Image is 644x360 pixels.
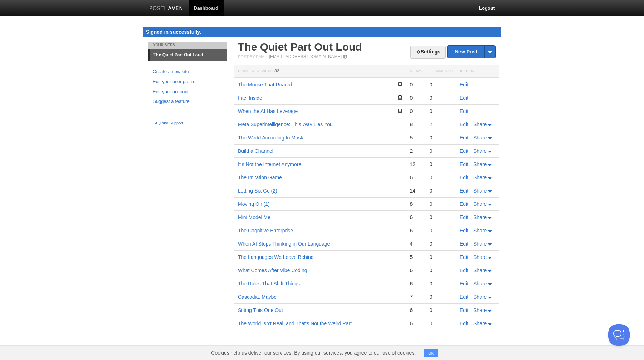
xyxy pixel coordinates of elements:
div: 6 [410,320,422,327]
span: Share [473,307,487,313]
div: 0 [430,214,453,221]
div: 0 [430,174,453,181]
th: Homepage Views [234,65,406,78]
a: Edit your account [153,88,223,96]
div: 7 [410,294,422,300]
a: The Rules That Shift Things [238,281,300,286]
th: Actions [456,65,499,78]
a: Intel Inside [238,95,262,101]
a: Edit [460,161,468,167]
a: The Cognitive Enterprise [238,228,293,233]
div: 6 [410,307,422,313]
a: Edit [460,122,468,127]
div: 0 [430,134,453,141]
div: 2 [410,148,422,154]
a: [EMAIL_ADDRESS][DOMAIN_NAME] [269,54,342,59]
a: Edit [460,82,468,87]
span: 82 [274,68,279,74]
span: Share [473,321,487,326]
div: 6 [410,280,422,287]
div: 8 [410,201,422,207]
div: 12 [410,161,422,167]
div: 8 [410,121,422,128]
a: Edit [460,108,468,114]
div: 0 [430,161,453,167]
a: Edit [460,175,468,180]
a: Create a new site [153,68,223,76]
button: OK [424,349,438,357]
span: Share [473,267,487,273]
a: The World Isn’t Real, and That’s Not the Weird Part [238,321,352,326]
th: Comments [426,65,456,78]
a: The Quiet Part Out Loud [238,41,362,53]
div: 0 [430,294,453,300]
span: Share [473,175,487,180]
a: Edit [460,321,468,326]
div: 0 [410,95,422,101]
span: Share [473,122,487,127]
div: 6 [410,227,422,234]
a: Edit [460,254,468,260]
a: Edit [460,281,468,286]
a: Mini Model Me [238,214,270,220]
div: 0 [430,280,453,287]
a: Edit [460,95,468,101]
a: Edit your user profile [153,78,223,86]
div: 6 [410,214,422,221]
a: Edit [460,214,468,220]
span: Share [473,148,487,154]
div: 0 [430,81,453,88]
span: Share [473,214,487,220]
a: Cascadia, Maybe [238,294,277,300]
div: Signed in successfully. [143,27,501,37]
a: Edit [460,294,468,300]
a: Letting Sia Go (2) [238,188,277,194]
span: Share [473,294,487,300]
a: Edit [460,135,468,141]
div: 5 [410,254,422,260]
a: Suggest a feature [153,98,223,105]
a: The Quiet Part Out Loud [150,49,227,61]
span: Share [473,135,487,141]
a: When the AI Has Leverage [238,108,298,114]
a: 2 [430,122,433,127]
a: The World According to Musk [238,135,303,141]
a: What Comes After Vibe Coding [238,267,307,273]
a: New Post [448,46,495,58]
span: Share [473,228,487,233]
div: 0 [430,254,453,260]
a: Edit [460,307,468,313]
a: Edit [460,188,468,194]
div: 0 [430,188,453,194]
div: 14 [410,188,422,194]
div: 0 [430,307,453,313]
div: 0 [410,81,422,88]
span: Cookies help us deliver our services. By using our services, you agree to our use of cookies. [204,346,423,360]
img: Posthaven-bar [149,6,183,11]
div: 0 [430,227,453,234]
div: 0 [430,108,453,114]
a: Edit [460,241,468,247]
a: When AI Stops Thinking in Our Language [238,241,330,247]
a: The Languages We Leave Behind [238,254,313,260]
a: Sitting This One Out [238,307,283,313]
a: The Mouse That Roared [238,82,292,87]
div: 0 [410,108,422,114]
div: 6 [410,267,422,274]
div: 0 [430,320,453,327]
a: It’s Not the Internet Anymore [238,161,301,167]
th: Views [406,65,426,78]
a: Settings [410,46,446,59]
a: Edit [460,267,468,273]
div: 0 [430,267,453,274]
span: Share [473,241,487,247]
a: Edit [460,148,468,154]
a: FAQ and Support [153,120,223,127]
div: 0 [430,148,453,154]
div: 0 [430,201,453,207]
a: Build a Channel [238,148,273,154]
a: Moving On (1) [238,201,270,207]
div: 0 [430,95,453,101]
span: Share [473,254,487,260]
span: Share [473,281,487,286]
